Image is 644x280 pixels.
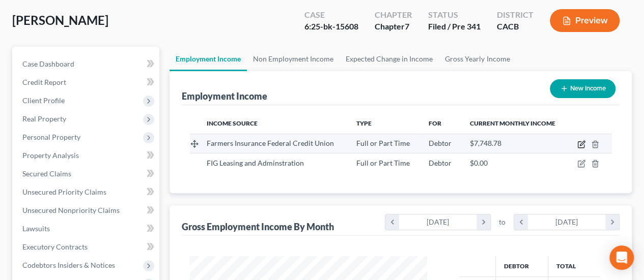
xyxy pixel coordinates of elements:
a: Non Employment Income [247,47,340,71]
div: Chapter [375,21,412,33]
i: chevron_right [477,214,490,230]
i: chevron_left [514,214,528,230]
span: Executory Contracts [22,242,88,251]
a: Unsecured Priority Claims [14,183,159,201]
div: [DATE] [528,214,606,230]
th: Total [548,256,600,276]
div: Employment Income [182,90,267,102]
span: Lawsuits [22,224,50,233]
a: Expected Change in Income [340,47,439,71]
a: Credit Report [14,73,159,91]
span: Property Analysis [22,151,79,160]
span: Secured Claims [22,169,71,178]
button: Preview [550,9,620,32]
span: Full or Part Time [356,139,410,147]
a: Employment Income [170,47,247,71]
div: Case [304,9,358,21]
span: Personal Property [22,133,80,141]
span: Farmers Insurance Federal Credit Union [207,139,334,147]
div: Status [428,9,481,21]
div: CACB [497,21,534,33]
i: chevron_left [385,214,399,230]
a: Executory Contracts [14,238,159,256]
div: Filed / Pre 341 [428,21,481,33]
a: Gross Yearly Income [439,47,516,71]
a: Case Dashboard [14,55,159,73]
span: For [429,119,441,127]
a: Property Analysis [14,146,159,165]
span: Debtor [429,159,452,167]
span: $0.00 [469,159,487,167]
span: Type [356,119,372,127]
button: New Income [550,79,615,98]
a: Secured Claims [14,165,159,183]
span: Full or Part Time [356,159,410,167]
span: Credit Report [22,78,66,86]
div: [DATE] [399,214,477,230]
div: 6:25-bk-15608 [304,21,358,33]
th: Debtor [495,256,548,276]
span: Current Monthly Income [469,119,555,127]
span: Case Dashboard [22,59,74,68]
a: Lawsuits [14,220,159,238]
span: [PERSON_NAME] [12,13,108,27]
span: Unsecured Nonpriority Claims [22,206,120,214]
span: to [499,217,506,227]
div: Open Intercom Messenger [609,245,634,270]
span: Real Property [22,114,66,123]
span: FIG Leasing and Adminstration [207,159,304,167]
span: $7,748.78 [469,139,501,147]
div: Chapter [375,9,412,21]
span: Debtor [429,139,452,147]
span: Income Source [207,119,258,127]
span: Unsecured Priority Claims [22,188,106,196]
span: Codebtors Insiders & Notices [22,261,115,269]
div: Gross Employment Income By Month [182,221,334,233]
div: District [497,9,534,21]
i: chevron_right [605,214,619,230]
a: Unsecured Nonpriority Claims [14,201,159,220]
span: Client Profile [22,96,65,105]
span: 7 [405,21,409,31]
